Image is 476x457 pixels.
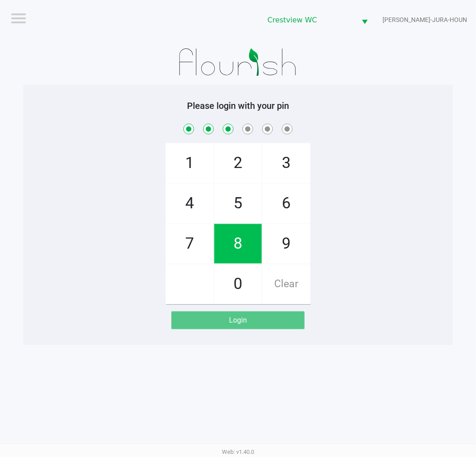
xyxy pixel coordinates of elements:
h5: Please login with your pin [30,100,446,111]
span: 5 [214,184,262,223]
span: Crestview WC [268,15,351,26]
span: 7 [166,224,213,263]
span: 3 [263,143,310,183]
span: Clear [263,264,310,304]
span: 8 [214,224,262,263]
span: 1 [166,143,213,183]
span: 6 [263,184,310,223]
span: Web: v1.40.0 [222,448,254,455]
span: 4 [166,184,213,223]
span: 0 [214,264,262,304]
span: [PERSON_NAME]-JURA-HOUN [382,15,467,25]
span: 2 [214,143,262,183]
button: Select [356,9,373,30]
span: 9 [263,224,310,263]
